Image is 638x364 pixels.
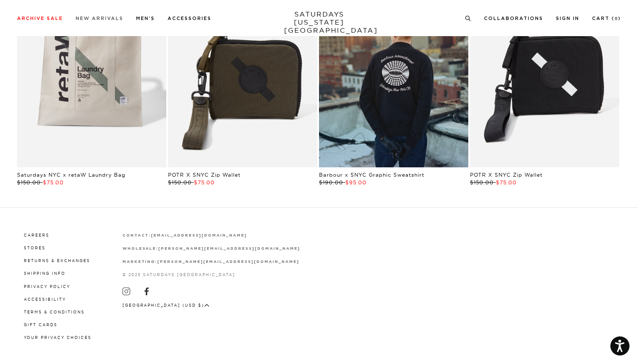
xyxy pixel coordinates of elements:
[157,259,299,264] a: [PERSON_NAME][EMAIL_ADDRESS][DOMAIN_NAME]
[122,247,159,251] strong: wholesale:
[24,271,66,276] a: Shipping Info
[194,179,215,186] span: $75.00
[158,247,300,251] strong: [PERSON_NAME][EMAIL_ADDRESS][DOMAIN_NAME]
[24,233,49,237] a: Careers
[24,310,85,314] a: Terms & Conditions
[484,16,543,21] a: Collaborations
[151,234,247,237] strong: [EMAIL_ADDRESS][DOMAIN_NAME]
[470,179,494,186] span: $150.00
[24,284,70,289] a: Privacy Policy
[122,260,158,264] strong: marketing:
[24,322,57,327] a: Gift Cards
[17,16,63,21] a: Archive Sale
[122,302,210,308] button: [GEOGRAPHIC_DATA] (USD $)
[151,233,247,237] a: [EMAIL_ADDRESS][DOMAIN_NAME]
[319,172,424,178] a: Barbour x SNYC Graphic Sweatshirt
[615,17,618,21] small: 0
[345,179,367,186] span: $95.00
[168,172,241,178] a: POTR X SNYC Zip Wallet
[168,16,211,21] a: Accessories
[470,172,543,178] a: POTR X SNYC Zip Wallet
[24,245,46,250] a: Stores
[592,16,621,21] a: Cart (0)
[24,297,66,302] a: Accessibility
[122,234,151,237] strong: contact:
[24,258,90,263] a: Returns & Exchanges
[122,271,300,278] p: © 2025 Saturdays [GEOGRAPHIC_DATA]
[43,179,64,186] span: $75.00
[136,16,155,21] a: Men's
[168,179,192,186] span: $150.00
[496,179,517,186] span: $75.00
[158,246,300,251] a: [PERSON_NAME][EMAIL_ADDRESS][DOMAIN_NAME]
[556,16,579,21] a: Sign In
[284,10,354,34] a: SATURDAYS[US_STATE][GEOGRAPHIC_DATA]
[76,16,123,21] a: New Arrivals
[24,335,91,340] a: Your privacy choices
[17,179,41,186] span: $150.00
[17,172,125,178] a: Saturdays NYC x retaW Laundry Bag
[319,179,343,186] span: $190.00
[157,260,299,264] strong: [PERSON_NAME][EMAIL_ADDRESS][DOMAIN_NAME]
